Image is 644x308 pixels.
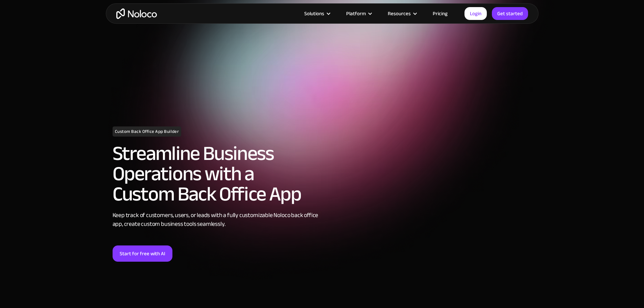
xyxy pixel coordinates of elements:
[464,7,487,20] a: Login
[304,9,324,18] div: Solutions
[116,8,157,19] a: home
[346,9,366,18] div: Platform
[424,9,456,18] a: Pricing
[113,143,319,204] h2: Streamline Business Operations with a Custom Back Office App
[379,9,424,18] div: Resources
[113,211,319,229] div: Keep track of customers, users, or leads with a fully customizable Noloco back office app, create...
[338,9,379,18] div: Platform
[388,9,411,18] div: Resources
[113,126,182,137] h1: Custom Back Office App Builder
[492,7,528,20] a: Get started
[113,245,172,262] a: Start for free with AI
[296,9,338,18] div: Solutions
